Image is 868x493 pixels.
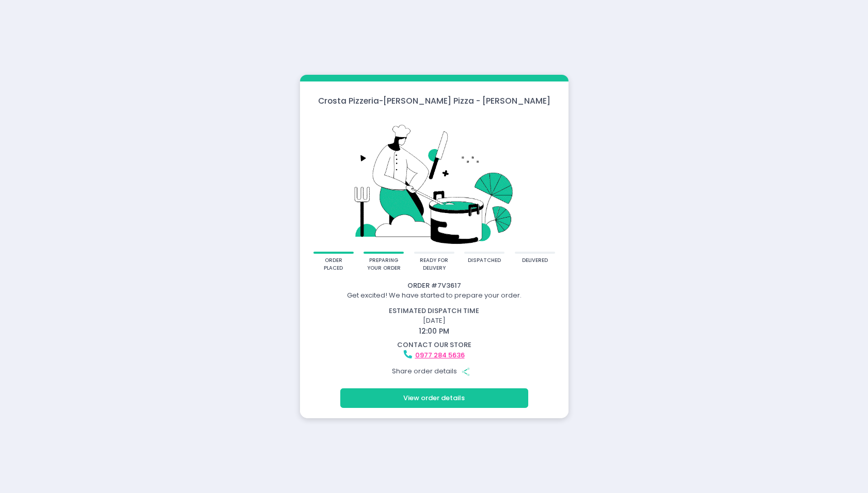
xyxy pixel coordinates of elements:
div: Crosta Pizzeria - [PERSON_NAME] Pizza - [PERSON_NAME] [300,95,569,107]
div: delivered [522,257,548,265]
div: preparing your order [367,257,401,272]
div: dispatched [468,257,501,265]
div: contact our store [302,340,567,350]
div: Get excited! We have started to prepare your order. [302,290,567,301]
div: estimated dispatch time [302,306,567,316]
a: 0977 284 5636 [415,350,465,360]
span: 12:00 PM [419,326,449,336]
div: [DATE] [295,306,573,337]
div: order placed [317,257,350,272]
button: View order details [340,388,528,408]
div: Share order details [302,361,567,381]
img: talkie [313,113,555,252]
div: Order # 7V3617 [302,281,567,291]
div: ready for delivery [417,257,451,272]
